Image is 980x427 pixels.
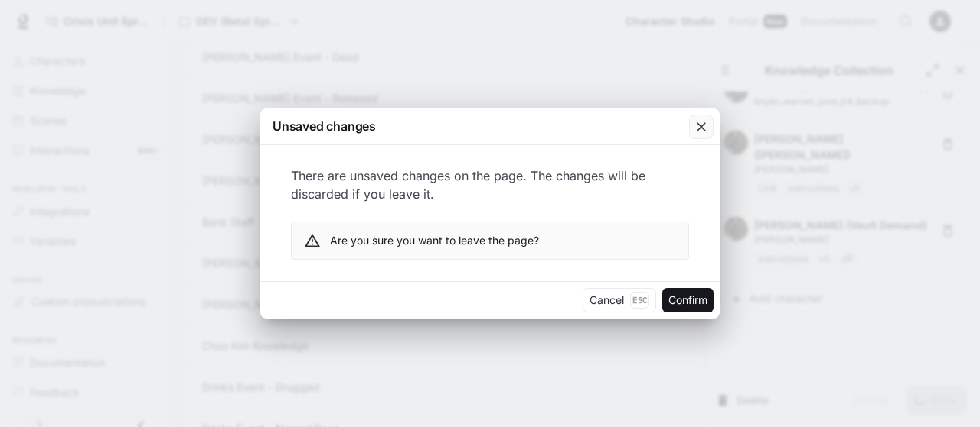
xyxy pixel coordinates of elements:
[273,117,376,135] p: Unsaved changes
[330,227,539,254] div: Are you sure you want to leave the page?
[630,292,649,309] p: Esc
[291,167,689,203] p: There are unsaved changes on the page. The changes will be discarded if you leave it.
[662,288,714,312] button: Confirm
[583,288,656,312] button: CancelEsc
